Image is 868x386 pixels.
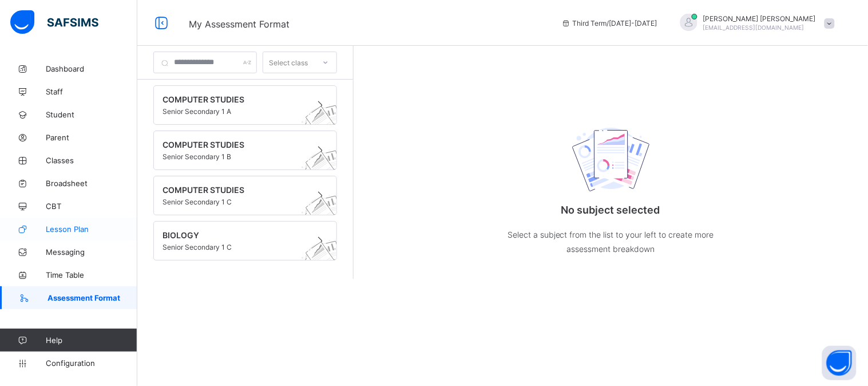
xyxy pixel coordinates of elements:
[46,133,137,142] span: Parent
[46,202,137,211] span: CBT
[10,10,98,34] img: safsims
[822,346,857,380] button: Open asap
[162,198,306,206] span: Senior Secondary 1 C
[47,293,137,302] span: Assessment Format
[561,19,657,27] span: session/term information
[162,243,306,251] span: Senior Secondary 1 C
[162,185,306,195] span: COMPUTER STUDIES
[497,227,726,256] p: Select a subject from the list to your left to create more assessment breakdown
[269,52,308,73] div: Select class
[46,247,137,257] span: Messaging
[162,94,306,104] span: COMPUTER STUDIES
[162,140,306,149] span: COMPUTER STUDIES
[46,179,137,188] span: Broadsheet
[46,336,137,345] span: Help
[162,107,306,116] span: Senior Secondary 1 A
[46,64,137,73] span: Dashboard
[46,156,137,165] span: Classes
[568,126,654,197] img: structure.cad45ed73ac2f6accb5d2a2efd3b9748.svg
[703,14,816,23] span: [PERSON_NAME] [PERSON_NAME]
[46,224,137,234] span: Lesson Plan
[497,94,726,279] div: No subject selected
[46,359,137,368] span: Configuration
[669,14,841,33] div: GERALDINEUGWU
[162,152,306,161] span: Senior Secondary 1 B
[162,230,306,240] span: BIOLOGY
[46,110,137,119] span: Student
[189,18,290,30] span: My Assessment Format
[703,24,804,31] span: [EMAIL_ADDRESS][DOMAIN_NAME]
[497,204,726,216] p: No subject selected
[46,87,137,96] span: Staff
[46,270,137,279] span: Time Table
